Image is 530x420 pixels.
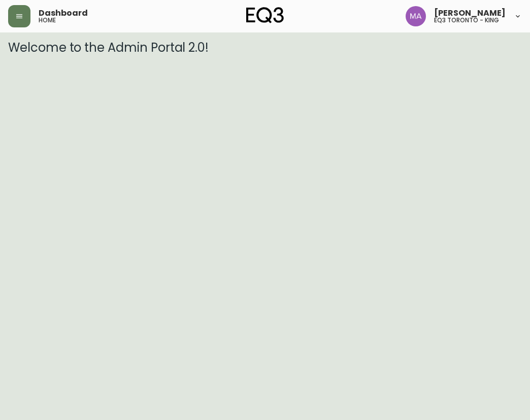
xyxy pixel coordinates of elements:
span: [PERSON_NAME] [434,9,506,17]
span: Dashboard [39,9,88,17]
img: 4f0989f25cbf85e7eb2537583095d61e [406,6,426,26]
h3: Welcome to the Admin Portal 2.0! [8,41,522,55]
h5: eq3 toronto - king [434,17,499,23]
h5: home [39,17,56,23]
img: logo [246,7,284,23]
